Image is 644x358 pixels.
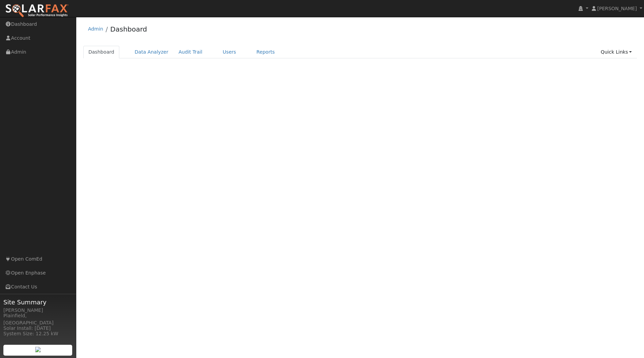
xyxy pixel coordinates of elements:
span: [PERSON_NAME] [597,6,637,11]
a: Dashboard [83,46,120,58]
div: Solar Install: [DATE] [3,325,73,332]
img: SolarFax [5,4,69,18]
img: retrieve [35,347,41,352]
span: Site Summary [3,298,73,307]
a: Admin [88,26,103,32]
a: Users [218,46,241,58]
a: Dashboard [110,25,147,33]
div: Plainfield, [GEOGRAPHIC_DATA] [3,312,73,326]
a: Reports [251,46,280,58]
a: Quick Links [596,46,637,58]
a: Data Analyzer [129,46,174,58]
div: [PERSON_NAME] [3,307,73,314]
a: Audit Trail [174,46,207,58]
div: System Size: 12.25 kW [3,330,73,337]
